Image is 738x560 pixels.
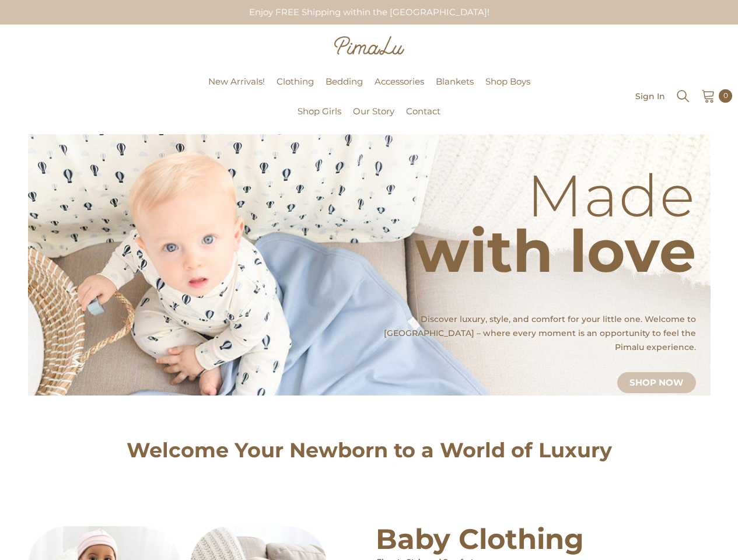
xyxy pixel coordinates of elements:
[208,76,265,87] span: New Arrivals!
[635,92,665,100] a: Sign In
[277,76,314,87] span: Clothing
[198,1,540,23] div: Enjoy FREE Shipping within the [GEOGRAPHIC_DATA]!
[334,36,404,55] img: Pimalu
[676,87,691,104] summary: Search
[436,76,474,87] span: Blankets
[430,75,480,104] a: Blankets
[326,76,363,87] span: Bedding
[366,312,696,354] p: Discover luxury, style, and comfort for your little one. Welcome to [GEOGRAPHIC_DATA] – where eve...
[369,75,430,104] a: Accessories
[400,104,446,134] a: Contact
[298,106,341,117] span: Shop Girls
[375,76,424,87] span: Accessories
[406,106,440,117] span: Contact
[347,104,400,134] a: Our Story
[320,75,369,104] a: Bedding
[202,75,271,104] a: New Arrivals!
[28,442,711,459] h2: Welcome Your Newborn to a World of Luxury
[292,104,347,134] a: Shop Girls
[617,372,696,393] a: Shop Now
[723,89,728,102] span: 0
[415,248,696,254] p: with love
[271,75,320,104] a: Clothing
[353,106,394,117] span: Our Story
[415,192,696,198] p: Made
[485,76,530,87] span: Shop Boys
[480,75,536,104] a: Shop Boys
[6,92,43,101] a: Pimalu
